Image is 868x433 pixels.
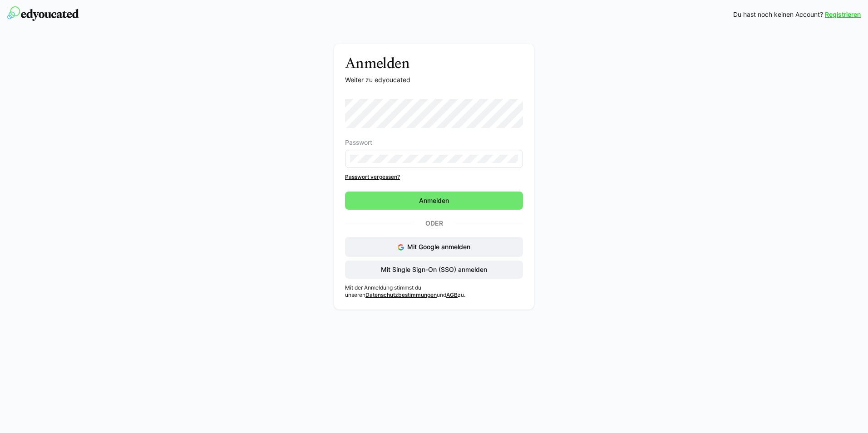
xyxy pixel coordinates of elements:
img: edyoucated [7,6,79,21]
span: Passwort [345,139,372,146]
p: Weiter zu edyoucated [345,75,523,84]
h3: Anmelden [345,54,523,72]
a: Datenschutzbestimmungen [365,291,437,298]
button: Mit Google anmelden [345,237,523,257]
a: AGB [446,291,458,298]
span: Du hast noch keinen Account? [733,10,823,19]
button: Mit Single Sign-On (SSO) anmelden [345,261,523,279]
button: Anmelden [345,192,523,210]
p: Oder [412,217,456,230]
a: Passwort vergessen? [345,173,523,181]
span: Anmelden [418,196,450,205]
p: Mit der Anmeldung stimmst du unseren und zu. [345,284,523,299]
a: Registrieren [825,10,861,19]
span: Mit Google anmelden [407,243,470,251]
span: Mit Single Sign-On (SSO) anmelden [380,265,488,274]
